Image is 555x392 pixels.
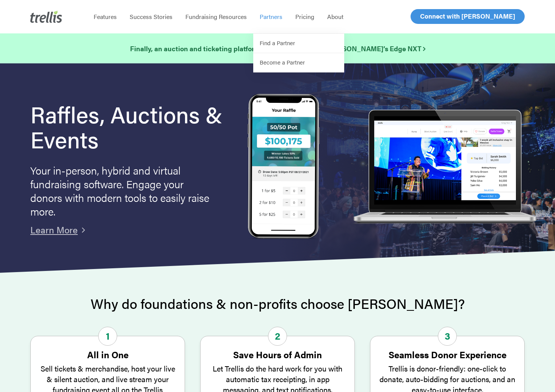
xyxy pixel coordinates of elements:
[438,327,457,346] span: 3
[233,348,322,361] strong: Save Hours of Admin
[411,9,525,24] a: Connect with [PERSON_NAME]
[289,13,321,20] a: Pricing
[30,11,62,23] img: Trellis
[253,34,344,53] a: Find a Partner
[30,223,78,236] a: Learn More
[87,348,129,361] strong: All in One
[253,13,289,20] a: Partners
[130,44,425,53] strong: Finally, an auction and ticketing platform that integrates with [PERSON_NAME]’s Edge NXT
[327,12,343,21] span: About
[30,296,525,311] h2: Why do foundations & non-profits choose [PERSON_NAME]?
[253,53,344,72] a: Become a Partner
[179,13,253,20] a: Fundraising Resources
[295,12,314,21] span: Pricing
[260,39,295,47] span: Find a Partner
[98,327,117,346] span: 1
[30,163,212,218] p: Your in-person, hybrid and virtual fundraising software. Engage your donors with modern tools to ...
[389,348,506,361] strong: Seamless Donor Experience
[321,13,350,20] a: About
[350,110,540,225] img: rafflelaptop_mac_optim.png
[30,101,225,151] h1: Raffles, Auctions & Events
[260,12,282,21] span: Partners
[123,13,179,20] a: Success Stories
[87,13,123,20] a: Features
[185,12,247,21] span: Fundraising Resources
[268,327,287,346] span: 2
[130,12,172,21] span: Success Stories
[248,94,320,241] img: Trellis Raffles, Auctions and Event Fundraising
[420,11,515,20] span: Connect with [PERSON_NAME]
[94,12,117,21] span: Features
[260,58,305,66] span: Become a Partner
[130,43,425,54] a: Finally, an auction and ticketing platform that integrates with [PERSON_NAME]’s Edge NXT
